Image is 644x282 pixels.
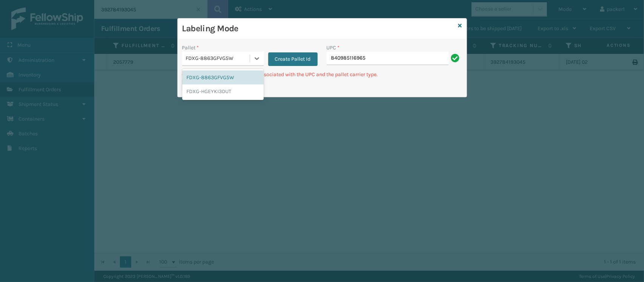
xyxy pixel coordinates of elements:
label: UPC [327,44,340,52]
div: FDXG-8863GFVG5W [182,70,264,84]
h3: Labeling Mode [182,23,455,34]
label: Pallet [182,44,199,52]
div: FDXG-8863GFVG5W [186,55,251,63]
div: FDXG-HGEYKI3DUT [182,84,264,98]
button: Create Pallet Id [268,52,318,66]
p: Can't find any fulfillment orders associated with the UPC and the pallet carrier type. [182,70,462,78]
